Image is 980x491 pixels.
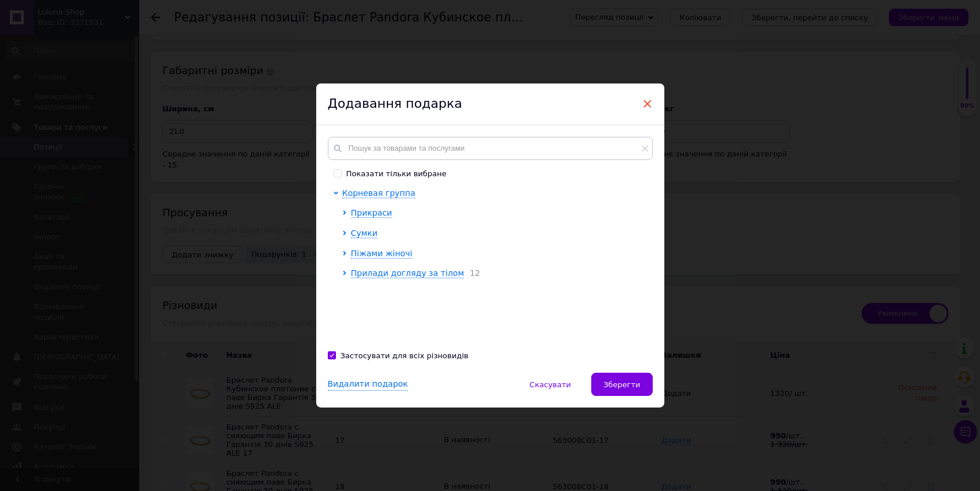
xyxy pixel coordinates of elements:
[346,169,447,179] div: Показати тільки вибране
[342,188,415,198] span: Корневая группа
[603,380,640,389] span: Зберегти
[351,228,378,238] span: Сумки
[328,379,408,391] div: Видалити подарок
[530,380,571,389] span: Скасувати
[341,351,469,361] div: Застосувати для всіх різновидів
[351,208,392,217] span: Прикраси
[351,268,464,278] span: Прилади догляду за тілом
[642,94,653,114] span: ×
[328,137,653,160] input: Пошук за товарами та послугами
[591,373,652,396] button: Зберегти
[328,96,462,111] span: Додавання подарка
[518,373,583,396] button: Скасувати
[351,249,413,258] span: Піжами жіночі
[464,268,480,278] span: 12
